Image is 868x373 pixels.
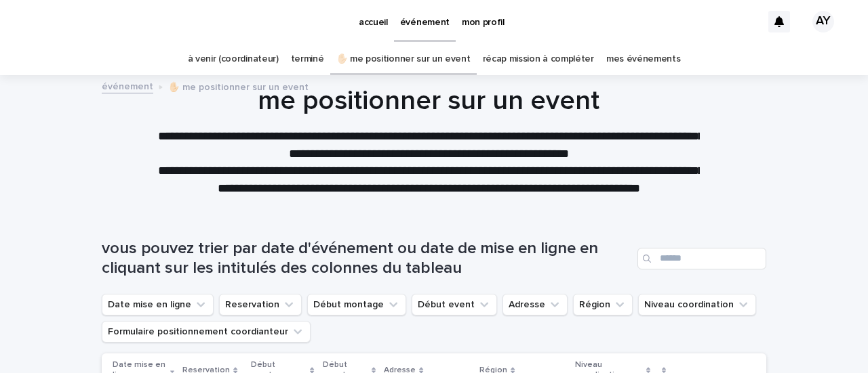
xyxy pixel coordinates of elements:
img: Ls34BcGeRexTGTNfXpUC [27,8,159,35]
button: Formulaire positionnement coordianteur [102,321,311,343]
a: ✋🏻 me positionner sur un event [336,43,471,75]
button: Région [573,294,633,315]
div: AY [812,11,834,32]
button: Adresse [502,294,568,315]
a: mes événements [606,43,681,75]
button: Niveau coordination [638,294,756,315]
button: Début montage [307,294,406,315]
a: événement [102,78,153,93]
h1: me positionner sur un event [96,85,761,117]
p: ✋🏻 me positionner sur un event [168,79,309,93]
a: récap mission à compléter [483,43,594,75]
a: terminé [291,43,324,75]
a: à venir (coordinateur) [188,43,279,75]
button: Reservation [219,294,302,315]
button: Début event [412,294,497,315]
button: Date mise en ligne [102,294,214,315]
input: Search [637,248,766,269]
h1: vous pouvez trier par date d'événement ou date de mise en ligne en cliquant sur les intitulés des... [102,239,632,278]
